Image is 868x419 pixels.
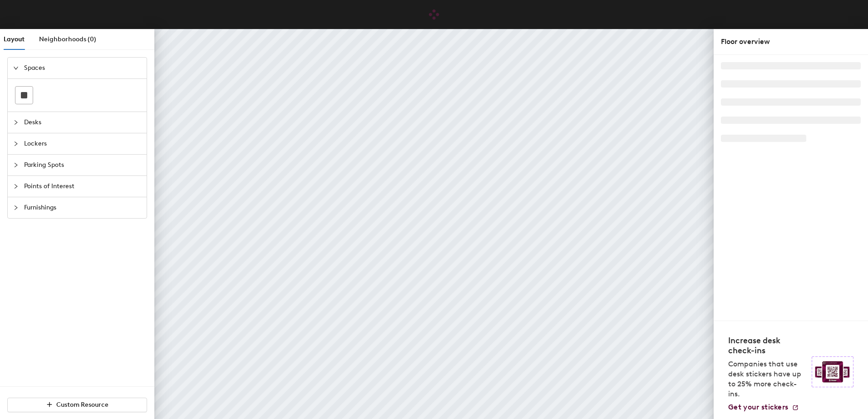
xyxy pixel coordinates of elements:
span: Neighborhoods (0) [39,35,96,43]
span: Points of Interest [24,176,141,197]
span: Get your stickers [728,403,788,411]
span: Layout [4,35,25,43]
span: Lockers [24,133,141,154]
a: Get your stickers [728,403,799,412]
span: collapsed [13,205,19,210]
div: Floor overview [721,36,861,47]
span: collapsed [13,141,19,146]
span: Furnishings [24,197,141,218]
span: Spaces [24,58,141,78]
p: Companies that use desk stickers have up to 25% more check-ins. [728,359,806,399]
button: Custom Resource [7,398,147,412]
span: collapsed [13,162,19,168]
span: expanded [13,65,19,71]
h4: Increase desk check-ins [728,336,806,356]
img: Sticker logo [812,356,853,387]
span: Parking Spots [24,155,141,175]
span: collapsed [13,184,19,189]
span: Custom Resource [56,401,108,409]
span: collapsed [13,120,19,125]
span: Desks [24,112,141,133]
